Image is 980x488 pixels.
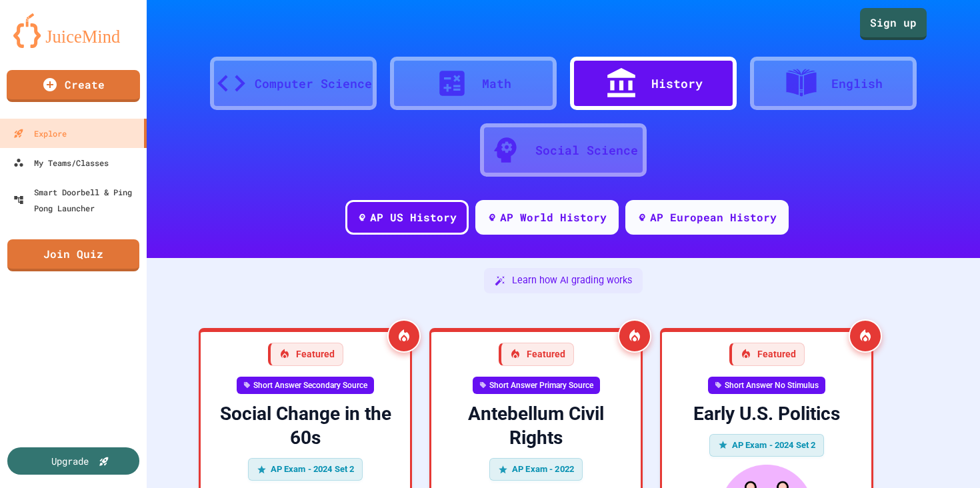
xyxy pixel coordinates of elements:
[237,377,374,394] div: Short Answer Secondary Source
[831,75,883,93] div: English
[535,141,638,159] div: Social Science
[51,454,89,468] div: Upgrade
[255,75,372,93] div: Computer Science
[512,273,632,288] span: Learn how AI grading works
[709,434,825,457] div: AP Exam - 2024 Set 2
[370,209,457,225] div: AP US History
[13,13,133,48] img: logo-orange.svg
[442,402,630,451] div: Antebellum Civil Rights
[673,402,861,426] div: Early U.S. Politics
[651,75,703,93] div: History
[7,239,139,271] a: Join Quiz
[489,458,583,481] div: AP Exam - 2022
[708,377,825,394] div: Short Answer No Stimulus
[211,402,399,451] div: Social Change in the 60s
[13,125,67,141] div: Explore
[248,458,363,481] div: AP Exam - 2024 Set 2
[499,343,574,366] div: Featured
[650,209,777,225] div: AP European History
[7,70,140,102] a: Create
[13,184,141,216] div: Smart Doorbell & Ping Pong Launcher
[482,75,511,93] div: Math
[729,343,805,366] div: Featured
[13,155,109,171] div: My Teams/Classes
[860,8,927,40] a: Sign up
[268,343,343,366] div: Featured
[500,209,607,225] div: AP World History
[473,377,600,394] div: Short Answer Primary Source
